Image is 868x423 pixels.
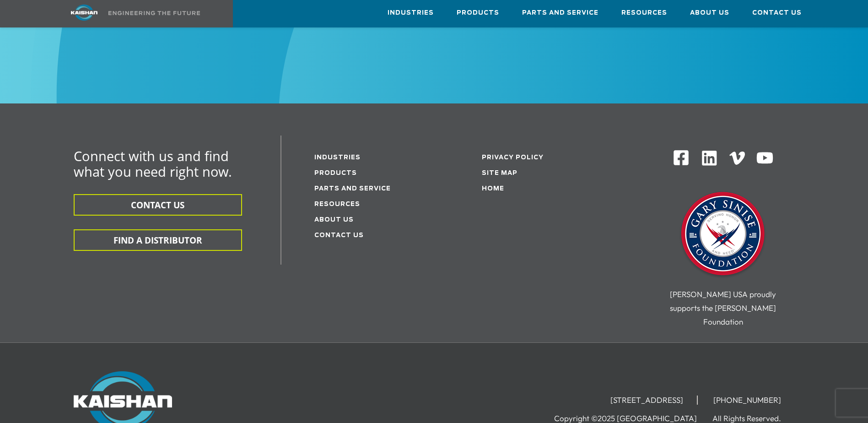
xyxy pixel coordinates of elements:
[756,149,774,167] img: Youtube
[621,8,667,18] span: Resources
[314,155,361,161] a: Industries
[388,8,434,18] span: Industries
[314,233,364,239] a: Contact Us
[482,170,518,176] a: Site Map
[457,8,499,18] span: Products
[752,0,802,25] a: Contact Us
[712,414,795,423] li: All Rights Reserved.
[457,0,499,25] a: Products
[700,396,795,405] li: [PHONE_NUMBER]
[522,0,598,25] a: Parts and Service
[621,0,667,25] a: Resources
[74,229,242,251] button: FIND A DISTRIBUTOR
[554,414,711,423] li: Copyright ©2025 [GEOGRAPHIC_DATA]
[597,396,698,405] li: [STREET_ADDRESS]
[482,186,504,192] a: Home
[50,5,119,21] img: kaishan logo
[690,8,729,18] span: About Us
[522,8,598,18] span: Parts and Service
[673,149,690,166] img: Facebook
[701,149,718,167] img: Linkedin
[690,0,729,25] a: About Us
[752,8,802,18] span: Contact Us
[482,155,544,161] a: Privacy Policy
[314,186,391,192] a: Parts and service
[314,201,360,207] a: Resources
[74,194,242,216] button: CONTACT US
[677,189,769,281] img: Gary Sinise Foundation
[74,147,232,180] span: Connect with us and find what you need right now.
[670,289,776,326] span: [PERSON_NAME] USA proudly supports the [PERSON_NAME] Foundation
[729,152,745,165] img: Vimeo
[388,0,434,25] a: Industries
[314,217,354,223] a: About Us
[314,170,357,176] a: Products
[108,11,200,15] img: Engineering the future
